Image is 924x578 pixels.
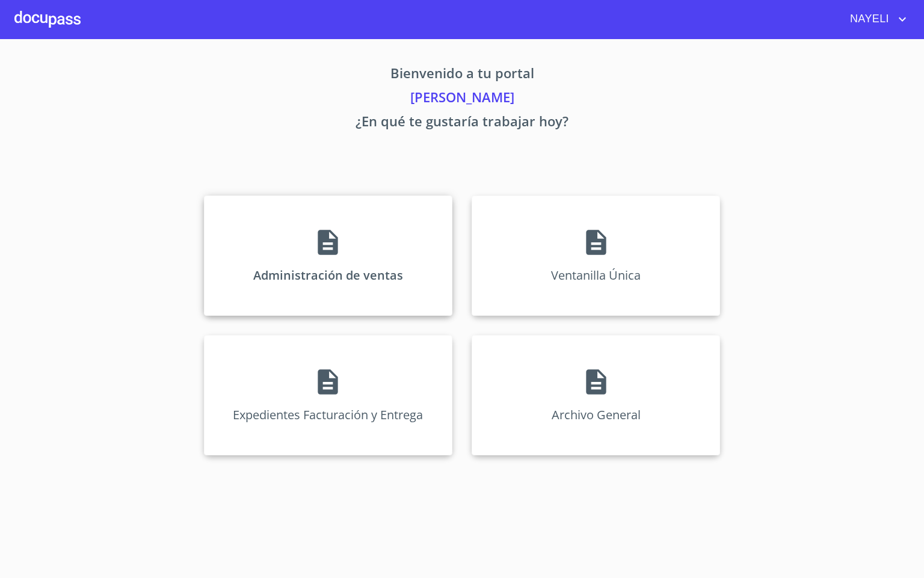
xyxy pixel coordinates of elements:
[253,267,403,283] p: Administración de ventas
[91,63,833,87] p: Bienvenido a tu portal
[552,407,641,423] p: Archivo General
[841,10,910,29] button: account of current user
[91,111,833,135] p: ¿En qué te gustaría trabajar hoy?
[841,10,895,29] span: NAYELI
[551,267,641,283] p: Ventanilla Única
[233,407,423,423] p: Expedientes Facturación y Entrega
[91,87,833,111] p: [PERSON_NAME]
